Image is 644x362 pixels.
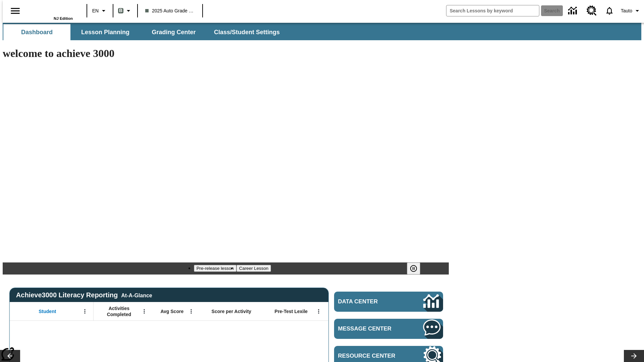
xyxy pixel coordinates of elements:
[160,308,183,314] span: Avg Score
[3,24,286,40] div: SubNavbar
[3,47,449,60] h1: welcome to achieve 3000
[54,16,73,20] span: NJ Edition
[338,353,403,359] span: Resource Center
[139,306,149,316] button: Open Menu
[5,1,25,21] button: Open side menu
[275,308,308,314] span: Pre-Test Lexile
[334,319,443,339] a: Message Center
[214,28,280,36] span: Class/Student Settings
[39,308,56,314] span: Student
[92,7,99,14] span: EN
[152,28,196,36] span: Grading Center
[583,2,601,20] a: Resource Center, Will open in new tab
[140,24,207,40] button: Grading Center
[3,24,70,40] button: Dashboard
[407,262,420,275] button: Pause
[29,2,73,20] div: Home
[81,28,129,36] span: Lesson Planning
[334,292,443,312] a: Data Center
[115,5,135,17] button: Boost Class color is gray green. Change class color
[209,24,285,40] button: Class/Student Settings
[624,350,644,362] button: Lesson carousel, Next
[119,6,122,15] span: B
[29,3,73,16] a: Home
[194,265,236,272] button: Slide 1 Pre-release lesson
[407,262,427,275] div: Pause
[16,291,152,299] span: Achieve3000 Literacy Reporting
[97,305,141,317] span: Activities Completed
[186,306,196,316] button: Open Menu
[621,7,632,14] span: Tauto
[3,23,641,40] div: SubNavbar
[236,265,271,272] button: Slide 2 Career Lesson
[338,298,401,305] span: Data Center
[72,24,139,40] button: Lesson Planning
[89,5,111,17] button: Language: EN, Select a language
[618,5,644,17] button: Profile/Settings
[212,308,252,314] span: Score per Activity
[446,5,539,16] input: search field
[338,325,403,332] span: Message Center
[145,7,195,14] span: 2025 Auto Grade 1 B
[601,2,618,19] a: Notifications
[80,306,90,316] button: Open Menu
[121,291,152,299] div: At-A-Glance
[314,306,324,316] button: Open Menu
[21,28,53,36] span: Dashboard
[564,2,583,20] a: Data Center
